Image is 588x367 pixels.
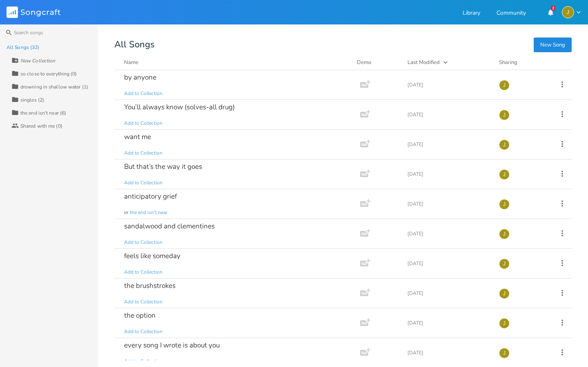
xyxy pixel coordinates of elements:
div: jupiterandjuliette [499,199,510,210]
div: the option [124,312,156,319]
div: Demo [357,58,398,66]
div: 2 [551,6,555,11]
div: so close to everything (0) [20,71,77,76]
span: Add to Collection [124,269,163,276]
div: All Songs (32) [7,45,39,50]
div: jupiterandjuliette [562,6,574,18]
span: Add to Collection [124,90,163,97]
div: Sharing [499,58,548,66]
div: the brushstrokes [124,282,176,289]
div: jupiterandjuliette [499,259,510,269]
span: the end isn't near [130,209,167,216]
span: in [124,209,128,216]
div: jupiterandjuliette [499,110,510,120]
button: Last Modified [408,58,489,66]
a: Community [497,10,526,17]
span: Add to Collection [124,298,163,305]
div: Shared with me (0) [20,124,62,128]
div: jupiterandjuliette [499,318,510,329]
a: Library [463,10,480,17]
span: Add to Collection [124,150,163,157]
div: by anyone [124,74,156,81]
div: every song I wrote is about you [124,342,220,349]
span: Add to Collection [124,328,163,335]
div: [DATE] [408,321,489,325]
span: Add to Collection [124,179,163,186]
div: [DATE] [408,201,489,206]
button: Name [124,58,347,66]
div: jupiterandjuliette [499,288,510,299]
div: jupiterandjuliette [499,80,510,91]
div: All Songs [114,41,572,49]
div: But that’s the way it goes [124,163,202,170]
div: [DATE] [408,142,489,147]
div: [DATE] [408,261,489,266]
span: Add to Collection [124,120,163,127]
div: [DATE] [408,350,489,355]
div: jupiterandjuliette [499,169,510,180]
div: New Collection [20,58,55,63]
div: [DATE] [408,231,489,236]
div: singles (2) [20,97,44,102]
span: Add to Collection [124,358,163,365]
div: [DATE] [408,82,489,87]
span: Add to Collection [124,239,163,246]
div: You’ll always know (solves-all drug) [124,104,235,111]
div: drowning in shallow water (1) [20,84,88,89]
div: want me [124,133,151,140]
div: Last Modified [408,59,440,66]
div: the end isn't near (6) [20,111,66,115]
div: jupiterandjuliette [499,229,510,239]
button: J [562,6,581,18]
button: 2 [542,5,559,20]
button: New Song [534,38,572,52]
div: anticipatory grief [124,193,177,200]
div: sandalwood and clementines [124,223,215,230]
div: jupiterandjuliette [499,348,510,358]
div: jupiterandjuliette [499,139,510,150]
div: feels like someday [124,252,180,259]
div: [DATE] [408,112,489,117]
div: Name [124,59,138,66]
div: [DATE] [408,291,489,296]
div: [DATE] [408,172,489,177]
